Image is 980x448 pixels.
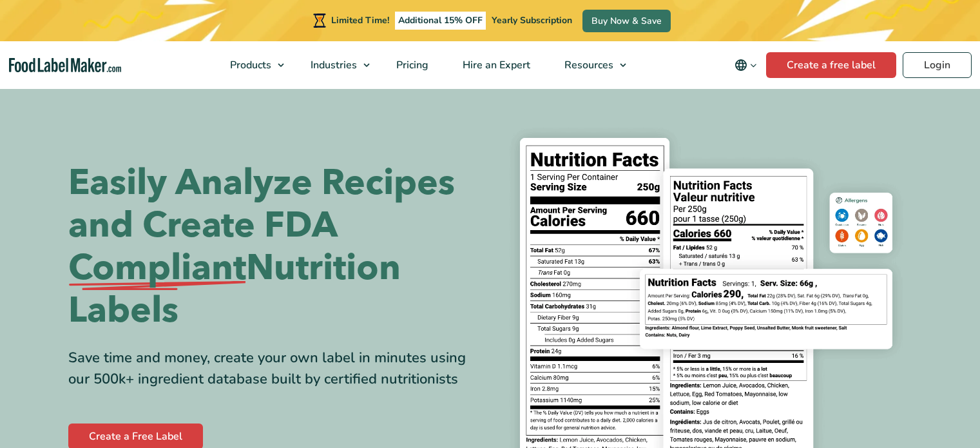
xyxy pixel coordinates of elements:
[380,41,443,89] a: Pricing
[725,52,766,78] button: Change language
[68,162,481,332] h1: Easily Analyze Recipes and Create FDA Nutrition Labels
[492,14,572,26] span: Yearly Subscription
[68,347,481,390] div: Save time and money, create your own label in minutes using our 500k+ ingredient database built b...
[561,58,615,72] span: Resources
[226,58,273,72] span: Products
[395,12,486,30] span: Additional 15% OFF
[331,14,389,26] span: Limited Time!
[68,247,246,289] span: Compliant
[9,58,121,73] a: Food Label Maker homepage
[446,41,544,89] a: Hire an Expert
[582,10,671,32] a: Buy Now & Save
[392,58,430,72] span: Pricing
[548,41,633,89] a: Resources
[213,41,291,89] a: Products
[307,58,358,72] span: Industries
[294,41,376,89] a: Industries
[459,58,532,72] span: Hire an Expert
[766,52,896,78] a: Create a free label
[903,52,972,78] a: Login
